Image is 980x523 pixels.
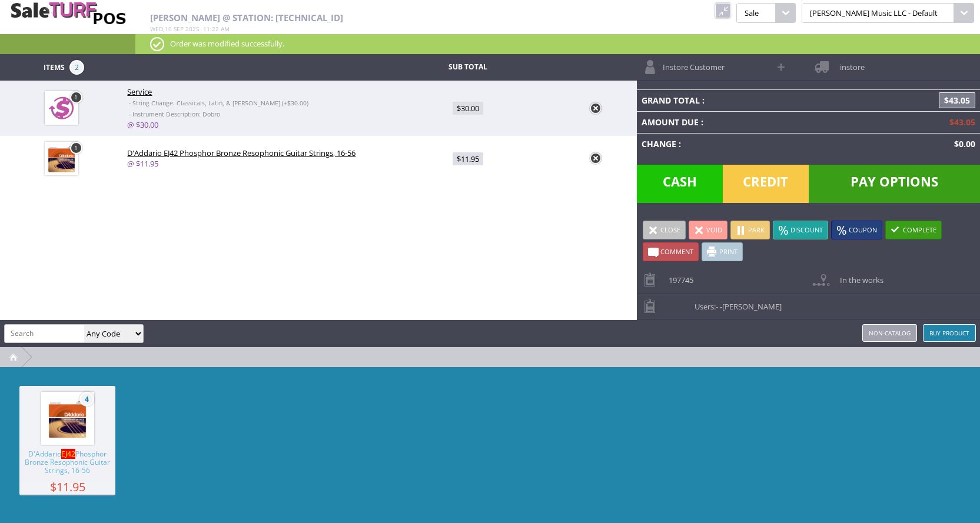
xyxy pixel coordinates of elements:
span: 11 [203,25,210,33]
span: Credit [723,165,809,203]
td: Sub Total [382,60,554,75]
a: Discount [773,221,828,239]
input: Search [5,325,84,342]
small: - Instrument Description: Dobro [129,110,220,118]
span: Pay Options [809,165,980,203]
a: Non-catalog [862,324,917,342]
small: - String Change: Classicals, Latin, & [PERSON_NAME] (+$30.00) [129,99,308,107]
span: Service [127,86,152,97]
p: Order was modified successfully. [150,37,965,50]
span: Comment [660,247,693,256]
span: -[PERSON_NAME] [720,301,782,312]
a: 1 [70,91,82,104]
a: Buy Product [923,324,976,342]
a: Print [702,242,743,261]
span: 197745 [663,267,693,285]
span: D'Addario EJ42 Phosphor Bronze Resophonic Guitar Strings, 16-56 [127,148,356,158]
span: 2 [69,60,84,75]
span: In the works [834,267,883,285]
span: $43.05 [939,92,975,108]
span: Sale [736,3,775,23]
a: Coupon [831,221,882,239]
a: Complete [885,221,942,239]
span: , : [150,25,230,33]
span: EJ42 [61,449,75,459]
span: Sep [174,25,184,33]
span: Instore Customer [657,54,725,72]
span: $43.05 [945,116,975,128]
a: @ $30.00 [127,119,158,130]
span: $11.95 [19,482,115,491]
span: D'Addario Phosphor Bronze Resophonic Guitar Strings, 16-56 [19,450,115,482]
a: Close [643,221,686,239]
span: 10 [165,25,172,33]
span: $11.95 [453,152,483,165]
span: 4 [79,392,94,407]
td: Change : [637,133,842,155]
h2: [PERSON_NAME] @ Station: [TECHNICAL_ID] [150,13,640,23]
span: Cash [637,165,723,203]
a: 1 [70,142,82,154]
span: 22 [212,25,219,33]
td: Grand Total : [637,89,842,111]
a: Park [730,221,770,239]
span: Wed [150,25,163,33]
span: Users: [689,294,782,312]
span: Items [44,60,65,73]
span: - [716,301,718,312]
span: am [221,25,230,33]
td: Amount Due : [637,111,842,133]
span: $0.00 [949,138,975,149]
a: Void [689,221,727,239]
a: @ $11.95 [127,158,158,169]
span: [PERSON_NAME] Music LLC - Default [802,3,954,23]
span: $30.00 [453,102,483,115]
span: instore [834,54,865,72]
span: 2025 [185,25,200,33]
